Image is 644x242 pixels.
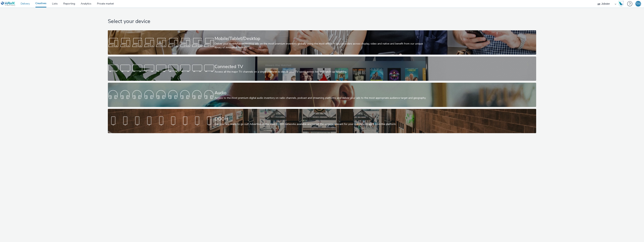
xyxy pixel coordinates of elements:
[108,109,536,133] a: DOOHGet your ads ready to go out! Advertise on the main DOOH networks available and target the sc...
[1,1,15,6] img: undefined Logo
[108,18,536,25] h1: Select your device
[215,63,428,70] div: Connected TV
[215,96,428,100] div: Access to the most premium digital audio inventory on radio channels, podcast and streaming platf...
[618,1,624,7] img: Hawk Academy
[215,122,428,126] div: Get your ads ready to go out! Advertise on the main DOOH networks available and target the screen...
[215,42,428,50] div: Deliver your mobile/tablet/desktop ads on the most premium inventory globally using the most effi...
[215,116,428,122] div: DOOH
[215,70,428,74] div: Access all the major TV channels on a single platform to deliver your TV spots across live and ca...
[108,56,536,81] a: Connected TVAccess all the major TV channels on a single platform to deliver your TV spots across...
[215,35,428,42] div: Mobile/Tablet/Desktop
[108,30,536,55] a: Mobile/Tablet/DesktopDeliver your mobile/tablet/desktop ads on the most premium inventory globall...
[108,83,536,107] a: AudioAccess to the most premium digital audio inventory on radio channels, podcast and streaming ...
[636,1,641,7] div: TDG
[215,90,428,96] div: Audio
[618,1,625,7] a: Hawk Academy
